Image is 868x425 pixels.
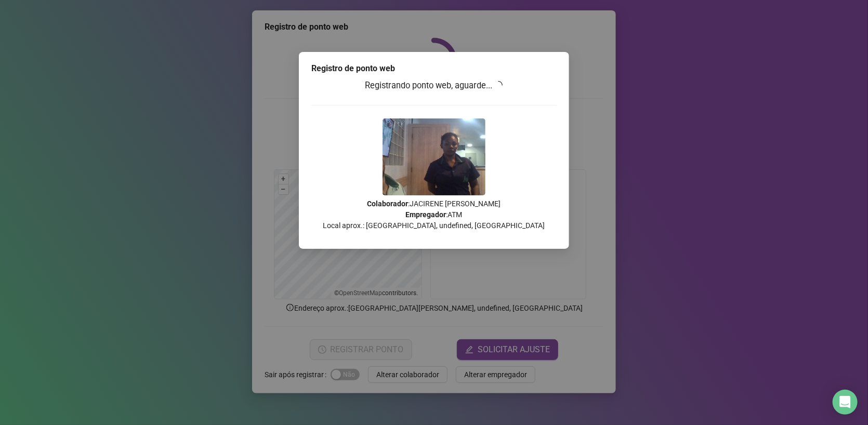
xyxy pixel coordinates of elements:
[383,118,485,195] img: 9k=
[406,210,446,219] strong: Empregador
[311,79,557,92] h3: Registrando ponto web, aguarde...
[833,390,858,415] div: Open Intercom Messenger
[494,80,504,90] span: loading
[311,198,557,231] p: : JACIRENE [PERSON_NAME] : ATM Local aprox.: [GEOGRAPHIC_DATA], undefined, [GEOGRAPHIC_DATA]
[311,62,557,75] div: Registro de ponto web
[367,200,409,208] strong: Colaborador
